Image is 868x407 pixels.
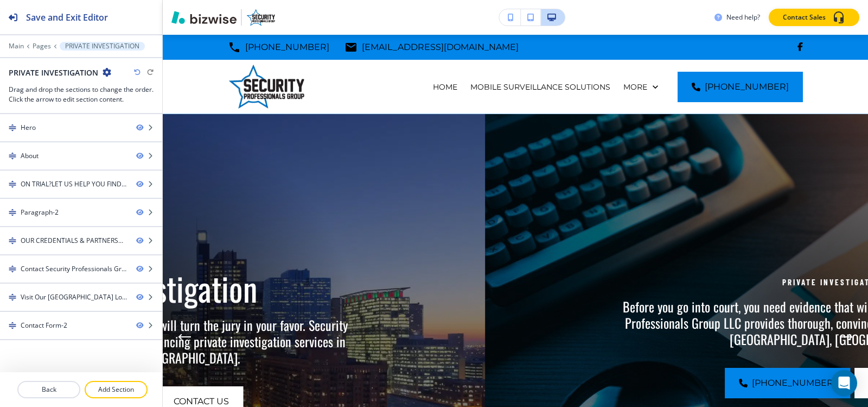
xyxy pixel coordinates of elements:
a: [PHONE_NUMBER] [678,72,803,102]
div: About [21,151,39,161]
button: Pages [33,42,51,50]
div: Hero [21,123,36,133]
div: Next Slide [835,317,857,356]
button: Back [17,381,80,398]
div: Previous Slide [174,317,195,356]
img: Drag [9,265,16,273]
p: PRIVATE INVESTIGATION [65,42,139,50]
span: [PHONE_NUMBER] [705,80,789,93]
p: Contact Sales [783,12,826,22]
p: [EMAIL_ADDRESS][DOMAIN_NAME] [362,39,519,55]
img: Drag [9,180,16,188]
button: Previous Hero Image [174,326,195,348]
img: Drag [9,152,16,160]
img: Drag [9,237,16,245]
p: [PHONE_NUMBER] [245,39,329,55]
button: Add Section [85,381,148,398]
a: [EMAIL_ADDRESS][DOMAIN_NAME] [344,39,519,55]
h3: Drag and drop the sections to change the order. Click the arrow to edit section content. [9,85,154,104]
p: More [623,82,647,92]
div: ON TRIAL?LET US HELP YOU FIND PERSUASIVE EVIDENCE. [21,179,127,189]
p: Back [18,385,79,395]
img: Security Professionals Group LLC [228,64,306,109]
div: Open Intercom Messenger [831,370,857,396]
img: Drag [9,322,16,329]
button: Next Hero Image [835,326,857,348]
div: Visit Our Park Ridge Location-2 [21,292,127,302]
h2: PRIVATE INVESTIGATION [9,67,98,78]
p: HOME [433,82,457,92]
div: Paragraph-2 [21,208,59,217]
img: Drag [9,124,16,132]
div: Contact Form-2 [21,321,67,330]
p: Add Section [86,385,146,395]
img: Your Logo [246,9,276,26]
img: Bizwise Logo [171,11,237,24]
h3: Need help? [726,12,760,22]
div: Contact Security Professionals Group LLC to schedule a consultation-1 [21,264,127,274]
img: Drag [9,293,16,301]
img: Drag [9,209,16,216]
button: PRIVATE INVESTIGATION [60,42,145,51]
button: Contact Sales [769,9,859,26]
span: [PHONE_NUMBER] [752,377,836,390]
h2: Save and Exit Editor [26,11,108,24]
button: Main [9,42,24,50]
div: OUR CREDENTIALS & PARTNERSHIPS-2 [21,236,127,246]
p: MOBILE SURVEILLANCE SOLUTIONS [470,82,610,92]
a: [PHONE_NUMBER] [228,39,329,55]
